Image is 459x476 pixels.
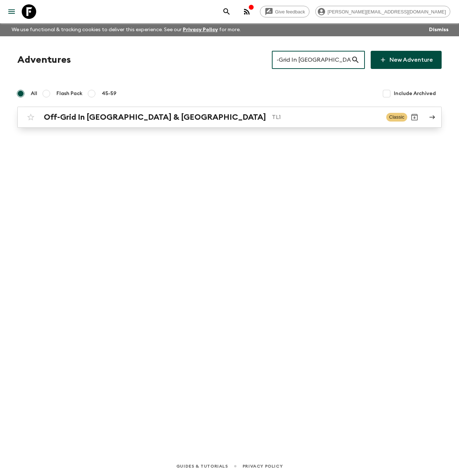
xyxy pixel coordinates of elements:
button: Archive [407,110,422,124]
button: menu [4,4,19,19]
a: Privacy Policy [183,27,218,32]
button: search adventures [219,4,234,19]
h1: Adventures [17,53,71,67]
p: TL1 [272,113,380,122]
a: Give feedback [260,6,309,17]
button: Dismiss [427,25,450,35]
a: Off-Grid In [GEOGRAPHIC_DATA] & [GEOGRAPHIC_DATA]TL1ClassicArchive [17,107,442,128]
a: Guides & Tutorials [176,462,228,470]
a: Privacy Policy [243,462,283,470]
span: All [31,90,37,97]
input: e.g. AR1, Argentina [272,50,351,70]
span: [PERSON_NAME][EMAIL_ADDRESS][DOMAIN_NAME] [324,9,450,15]
h2: Off-Grid In [GEOGRAPHIC_DATA] & [GEOGRAPHIC_DATA] [44,112,266,122]
span: 45-59 [102,90,117,97]
span: Flash Pack [56,90,83,97]
div: [PERSON_NAME][EMAIL_ADDRESS][DOMAIN_NAME] [315,6,450,17]
a: New Adventure [371,51,442,69]
span: Classic [386,113,407,122]
span: Give feedback [271,9,309,15]
p: We use functional & tracking cookies to deliver this experience. See our for more. [9,23,244,36]
span: Include Archived [394,90,436,97]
